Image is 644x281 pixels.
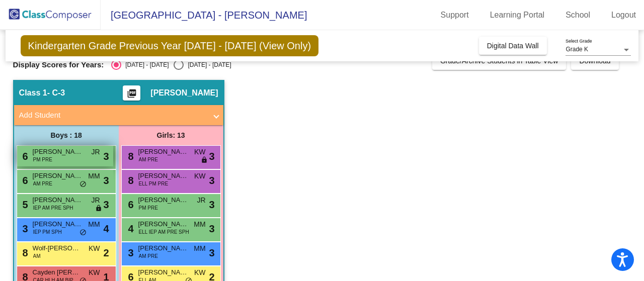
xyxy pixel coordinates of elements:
[79,229,87,237] span: do_not_disturb_alt
[197,195,205,206] span: JR
[139,252,158,260] span: AM PRE
[33,228,62,236] span: IEP PM SPH
[126,175,134,186] span: 8
[19,88,47,98] span: Class 1
[101,7,307,23] span: [GEOGRAPHIC_DATA] - [PERSON_NAME]
[433,7,477,23] a: Support
[103,221,109,236] span: 4
[14,125,119,145] div: Boys : 18
[138,219,189,229] span: [PERSON_NAME]
[209,197,214,212] span: 3
[139,180,169,188] span: ELL PM PRE
[209,173,214,188] span: 3
[33,156,52,163] span: PM PRE
[209,149,214,164] span: 3
[194,147,206,157] span: KW
[89,243,100,254] span: KW
[33,171,83,181] span: [PERSON_NAME]
[79,180,87,189] span: do_not_disturb_alt
[139,204,158,212] span: PM PRE
[33,219,83,229] span: [PERSON_NAME]
[603,7,644,23] a: Logout
[138,243,189,253] span: [PERSON_NAME]
[88,219,100,230] span: MM
[138,267,189,277] span: [PERSON_NAME]
[126,199,134,210] span: 6
[20,223,28,234] span: 3
[33,243,83,253] span: Wolf-[PERSON_NAME]
[103,197,109,212] span: 3
[13,60,104,69] span: Display Scores for Years:
[20,199,28,210] span: 5
[123,85,140,101] button: Print Students Details
[88,171,100,181] span: MM
[33,147,83,157] span: [PERSON_NAME]
[139,228,189,236] span: ELL IEP AM PRE SPH
[111,60,231,70] mat-radio-group: Select an option
[209,221,214,236] span: 3
[194,171,206,181] span: KW
[209,245,214,260] span: 3
[103,173,109,188] span: 3
[20,247,28,258] span: 8
[194,243,205,254] span: MM
[33,267,83,277] span: Cayden [PERSON_NAME]
[138,147,189,157] span: [PERSON_NAME]
[126,151,134,162] span: 8
[201,156,208,164] span: lock
[487,42,539,50] span: Digital Data Wall
[103,245,109,260] span: 2
[138,171,189,181] span: [PERSON_NAME]
[184,60,231,69] div: [DATE] - [DATE]
[557,7,598,23] a: School
[479,37,547,55] button: Digital Data Wall
[21,35,318,56] span: Kindergarten Grade Previous Year [DATE] - [DATE] (View Only)
[121,60,169,69] div: [DATE] - [DATE]
[194,267,206,278] span: KW
[566,46,588,53] span: Grade K
[33,195,83,205] span: [PERSON_NAME]
[20,151,28,162] span: 6
[103,149,109,164] span: 3
[95,205,102,213] span: lock
[14,105,223,125] mat-expansion-panel-header: Add Student
[47,88,65,98] span: - C-3
[126,247,134,258] span: 3
[33,252,41,260] span: AM
[482,7,553,23] a: Learning Portal
[150,88,218,98] span: [PERSON_NAME]
[91,195,100,206] span: JR
[19,110,206,121] mat-panel-title: Add Student
[139,156,158,163] span: AM PRE
[126,88,138,103] mat-icon: picture_as_pdf
[89,267,100,278] span: KW
[20,175,28,186] span: 6
[91,147,100,157] span: JR
[138,195,189,205] span: [PERSON_NAME]
[119,125,223,145] div: Girls: 13
[33,180,52,188] span: AM PRE
[126,223,134,234] span: 4
[194,219,205,230] span: MM
[33,204,73,212] span: IEP AM PRE SPH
